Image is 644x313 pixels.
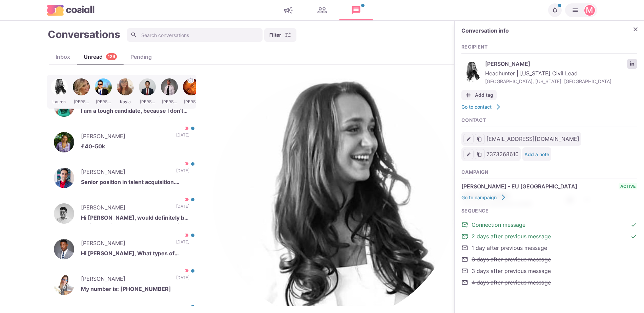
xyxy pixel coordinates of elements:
[176,275,189,285] p: [DATE]
[176,168,189,178] p: [DATE]
[485,60,624,68] span: [PERSON_NAME]
[565,3,597,17] button: Martin
[461,44,637,50] h3: Recipient
[264,28,296,42] button: Filter
[548,3,562,17] button: Notifications
[472,255,551,263] span: 3 days after previous message
[81,168,169,178] p: [PERSON_NAME]
[81,142,189,152] p: £40-50k
[524,151,549,157] button: Add a note
[475,149,485,159] button: Copy
[472,221,525,229] span: Connection message
[54,275,74,295] img: Claire Blasi
[461,90,497,100] button: Add tag
[54,239,74,259] img: Jeremiah Davis
[81,132,169,142] p: [PERSON_NAME]
[485,78,637,85] span: [GEOGRAPHIC_DATA], [US_STATE], [GEOGRAPHIC_DATA]
[586,6,593,14] div: Martin
[176,203,189,214] p: [DATE]
[47,5,95,15] img: logo
[461,182,577,190] span: [PERSON_NAME] - EU [GEOGRAPHIC_DATA]
[627,59,637,69] a: LinkedIn profile link
[461,104,502,110] a: Go to contact
[472,232,551,240] span: 2 days after previous message
[127,28,263,42] input: Search conversations
[81,275,169,285] p: [PERSON_NAME]
[485,69,637,77] span: Headhunter | [US_STATE] Civil Lead
[472,278,551,287] span: 4 days after previous message
[108,54,115,60] p: 129
[77,53,124,61] div: Unread
[54,132,74,152] img: Lauryn Ifill
[81,249,189,259] p: Hi [PERSON_NAME], What types of positions are you sourcing for?
[461,194,507,201] a: Go to campaign
[463,149,474,159] button: Edit
[48,28,120,40] h1: Conversations
[81,203,169,214] p: [PERSON_NAME]
[486,135,579,143] span: [EMAIL_ADDRESS][DOMAIN_NAME]
[54,203,74,224] img: Max Wheeler
[472,244,547,252] span: 1 day after previous message
[472,267,551,275] span: 3 days after previous message
[486,150,519,158] span: 7373268610
[461,61,482,82] img: Lauren Platt
[176,132,189,142] p: [DATE]
[124,53,159,61] div: Pending
[81,178,189,188] p: Senior position in talent acquisition. Preferably hybrid or remote environment
[461,117,637,123] h3: Contact
[81,285,189,295] p: My number is: [PHONE_NUMBER]
[81,214,189,224] p: Hi [PERSON_NAME], would definitely be up for hearing some of the opportunities
[619,183,637,189] span: active
[49,53,77,61] div: Inbox
[475,134,485,144] button: Copy
[461,208,637,214] h3: Sequence
[461,169,637,175] h3: Campaign
[54,168,74,188] img: Mohamed Emara
[81,239,169,249] p: [PERSON_NAME]
[463,134,474,144] button: Edit
[81,107,189,117] p: I am a tough candidate, because I don't bill huge amounts. Reason being, most of my work is secre...
[461,27,627,34] h2: Conversation info
[176,239,189,249] p: [DATE]
[630,24,641,34] button: Close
